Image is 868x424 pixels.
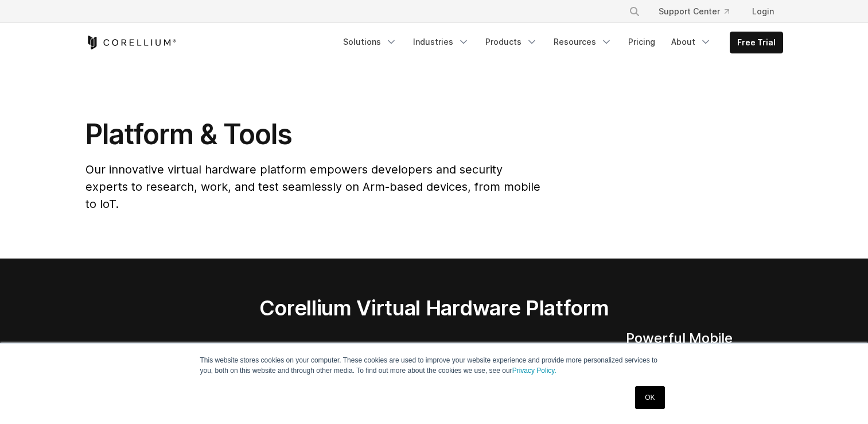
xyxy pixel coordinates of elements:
a: Pricing [621,32,662,52]
div: Navigation Menu [615,1,783,22]
p: This website stores cookies on your computer. These cookies are used to improve your website expe... [200,355,668,376]
span: Our innovative virtual hardware platform empowers developers and security experts to research, wo... [85,163,540,211]
a: Products [478,32,544,52]
h4: Powerful Mobile Testing Automation Tools [626,330,783,381]
a: Support Center [649,1,738,22]
a: Privacy Policy. [512,367,556,375]
h1: Platform & Tools [85,117,543,152]
a: Resources [547,32,619,52]
a: OK [635,386,664,409]
a: Industries [406,32,476,52]
a: Free Trial [730,32,783,53]
div: Navigation Menu [336,32,783,53]
a: Corellium Home [85,36,177,49]
a: About [664,32,718,52]
a: Login [743,1,783,22]
h2: Corellium Virtual Hardware Platform [205,295,663,321]
a: Solutions [336,32,404,52]
button: Search [624,1,645,22]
